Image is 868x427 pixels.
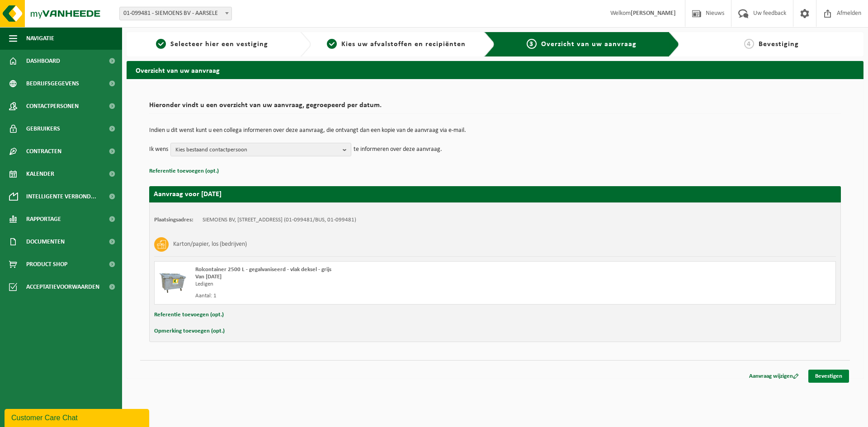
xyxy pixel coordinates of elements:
[26,140,61,163] span: Contracten
[26,185,96,208] span: Intelligente verbond...
[742,370,806,383] a: Aanvraag wijzigen
[341,41,466,48] span: Kies uw afvalstoffen en recipiënten
[26,230,65,253] span: Documenten
[154,217,193,223] strong: Plaatsingsadres:
[173,237,247,252] h3: Karton/papier, los (bedrijven)
[5,407,151,427] iframe: chat widget
[170,143,351,156] button: Kies bestaand contactpersoon
[159,266,186,293] img: WB-2500-GAL-GY-01.png
[131,39,293,50] a: 1Selecteer hier een vestiging
[316,39,477,50] a: 2Kies uw afvalstoffen en recipiënten
[170,41,268,48] span: Selecteer hier een vestiging
[154,191,222,198] strong: Aanvraag voor [DATE]
[26,27,54,50] span: Navigatie
[149,127,841,134] p: Indien u dit wenst kunt u een collega informeren over deze aanvraag, die ontvangt dan een kopie v...
[195,274,222,280] strong: Van [DATE]
[203,216,356,224] td: SIEMOENS BV, [STREET_ADDRESS] (01-099481/BUS, 01-099481)
[808,370,849,383] a: Bevestigen
[527,39,537,49] span: 3
[156,39,166,49] span: 1
[149,165,219,177] button: Referentie toevoegen (opt.)
[127,61,863,79] h2: Overzicht van uw aanvraag
[26,117,60,140] span: Gebruikers
[154,325,225,337] button: Opmerking toevoegen (opt.)
[149,143,168,156] p: Ik wens
[195,292,531,300] div: Aantal: 1
[26,253,67,276] span: Product Shop
[26,163,54,185] span: Kalender
[744,39,754,49] span: 4
[26,208,61,230] span: Rapportage
[175,143,339,157] span: Kies bestaand contactpersoon
[26,50,60,72] span: Dashboard
[26,276,99,298] span: Acceptatievoorwaarden
[26,72,79,95] span: Bedrijfsgegevens
[195,267,331,272] span: Rolcontainer 2500 L - gegalvaniseerd - vlak deksel - grijs
[354,143,442,156] p: te informeren over deze aanvraag.
[541,41,637,48] span: Overzicht van uw aanvraag
[154,309,224,321] button: Referentie toevoegen (opt.)
[26,95,79,117] span: Contactpersonen
[120,7,231,20] span: 01-099481 - SIEMOENS BV - AARSELE
[631,10,676,17] strong: [PERSON_NAME]
[759,41,799,48] span: Bevestiging
[149,102,841,114] h2: Hieronder vindt u een overzicht van uw aanvraag, gegroepeerd per datum.
[195,281,531,288] div: Ledigen
[327,39,337,49] span: 2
